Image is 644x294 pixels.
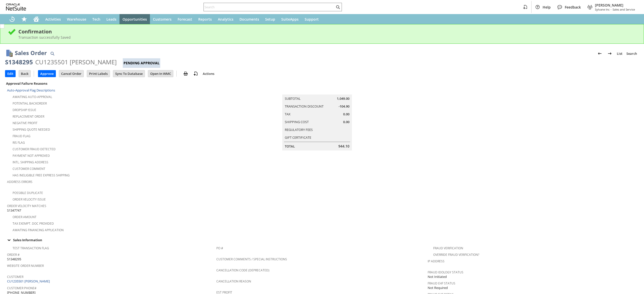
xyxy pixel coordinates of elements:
[123,58,160,68] div: Pending Approval
[19,70,30,77] input: Back
[183,71,189,77] img: print.svg
[338,144,349,149] span: 944.10
[13,108,36,112] a: Dropship Issue
[218,17,233,22] span: Analytics
[7,257,21,262] span: S1348295
[21,16,27,22] svg: Shortcuts
[119,14,150,24] a: Opportunities
[7,180,32,184] a: Address Errors
[35,58,117,66] div: CU1235501 [PERSON_NAME]
[13,101,47,106] a: Potential Backorder
[45,17,61,22] span: Activities
[7,208,21,213] span: S1347747
[262,14,278,24] a: Setup
[64,14,89,24] a: Warehouse
[615,50,624,58] a: List
[239,17,259,22] span: Documents
[42,14,64,24] a: Activities
[13,121,37,125] a: Negative Profit
[433,253,479,257] a: Override Fraud Verification?
[13,134,30,138] a: Fraud Flag
[18,14,30,24] div: Shortcuts
[216,257,287,261] a: Customer Comments / Special Instructions
[49,51,55,57] img: Quick Find
[153,17,172,22] span: Customers
[89,14,103,24] a: Tech
[175,14,195,24] a: Forecast
[5,58,33,66] div: S1348295
[33,16,39,22] svg: Home
[13,140,25,145] a: RIS flag
[302,14,322,24] a: Support
[339,104,349,109] span: -104.90
[595,3,635,8] span: [PERSON_NAME]
[282,86,352,94] caption: Summary
[5,237,639,243] td: Sales Information
[92,17,100,22] span: Tech
[148,70,173,77] input: Open In WMC
[5,237,637,243] div: Sales Information
[5,80,214,87] div: Approval Failure Reasons
[428,259,445,263] a: IP Address
[285,144,295,149] a: Total
[285,120,309,124] a: Shipping Cost
[278,14,302,24] a: SuiteApps
[201,71,216,76] a: Actions
[624,50,639,58] a: Search
[597,51,603,57] img: Previous
[13,215,36,219] a: Order Amount
[13,173,70,177] a: Has Ineligible Free Express Shipping
[7,286,36,290] a: Customer Phone#
[6,14,18,24] a: Recent Records
[7,264,44,268] a: Website Order Number
[18,28,636,35] div: Confirmation
[38,70,56,77] input: Approve
[30,14,42,24] a: Home
[13,167,45,171] a: Customer Comment
[106,17,116,22] span: Leads
[305,17,319,22] span: Support
[7,204,46,208] a: Order Velocity Matches
[265,17,275,22] span: Setup
[13,246,49,250] a: Test Transaction Flag
[433,246,463,250] a: Fraud Verification
[335,4,341,10] svg: Search
[611,8,612,11] span: -
[198,17,212,22] span: Reports
[343,120,349,124] span: 0.00
[595,8,610,11] span: Sylvane Inc
[215,14,236,24] a: Analytics
[13,147,56,151] a: Customer Fraud Detected
[607,51,613,57] img: Next
[7,88,55,92] a: Auto-Approval Flag Descriptions
[59,70,84,77] input: Cancel Order
[7,275,23,279] a: Customer
[13,95,52,99] a: Awaiting Auto-Approval
[337,96,349,101] span: 1,049.00
[150,14,175,24] a: Customers
[195,14,215,24] a: Reports
[13,228,64,232] a: Awaiting Financing Application
[285,135,311,140] a: Gift Certificate
[428,270,463,274] a: Fraud Idology Status
[343,112,349,117] span: 0.00
[87,70,110,77] input: Print Labels
[13,197,46,202] a: Order Velocity Issue
[103,14,119,24] a: Leads
[13,191,43,195] a: Possible Duplicate
[67,17,86,22] span: Warehouse
[285,127,313,132] a: Regulatory Fees
[236,14,262,24] a: Documents
[13,127,50,132] a: Shipping Quote Needed
[281,17,299,22] span: SuiteApps
[216,268,269,272] a: Cancellation Code (deprecated)
[15,49,47,57] h1: Sales Order
[204,4,335,10] input: Search
[13,114,44,119] a: Replacement Order
[193,71,199,77] img: add-record.svg
[428,285,448,290] span: Not Required
[9,16,15,22] svg: Recent Records
[7,279,51,283] a: CU1235501 [PERSON_NAME]
[285,104,324,109] a: Transaction Discount
[6,4,26,11] svg: logo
